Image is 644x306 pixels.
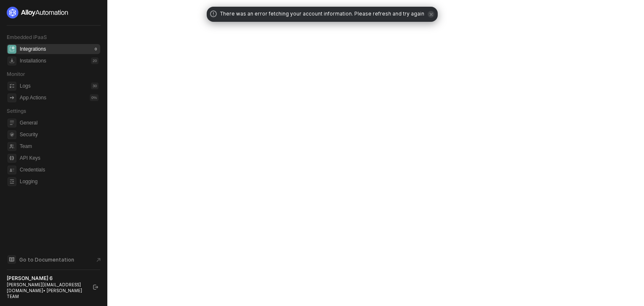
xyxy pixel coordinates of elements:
[7,7,69,18] img: logo
[8,119,16,127] span: general
[20,165,99,175] span: Credentials
[428,11,434,18] span: icon-close
[7,275,86,282] div: [PERSON_NAME] 6
[19,256,74,263] span: Go to Documentation
[20,94,46,101] div: App Actions
[8,57,16,65] span: installations
[20,118,99,128] span: General
[7,7,100,18] a: logo
[7,34,47,40] span: Embedded iPaaS
[8,154,16,163] span: api-key
[8,130,16,139] span: security
[91,83,99,89] div: 30
[8,177,16,186] span: logging
[8,82,16,91] span: icon-logs
[90,94,99,101] div: 0 %
[93,285,98,290] span: logout
[210,10,217,17] span: icon-exclamation
[20,153,99,163] span: API Keys
[93,46,99,52] div: 0
[8,45,16,54] span: integrations
[91,57,99,64] div: 20
[8,166,16,174] span: credentials
[7,282,86,299] div: [PERSON_NAME][EMAIL_ADDRESS][DOMAIN_NAME] • [PERSON_NAME] TEAM
[20,83,31,90] div: Logs
[20,176,99,187] span: Logging
[20,141,99,151] span: Team
[7,108,26,114] span: Settings
[20,46,46,53] div: Integrations
[8,255,16,264] span: documentation
[94,256,103,264] span: document-arrow
[8,93,16,102] span: icon-app-actions
[20,57,46,65] div: Installations
[7,254,101,265] a: Knowledge Base
[8,142,16,151] span: team
[220,10,424,18] span: There was an error fetching your account information. Please refresh and try again
[7,71,25,77] span: Monitor
[20,130,99,140] span: Security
